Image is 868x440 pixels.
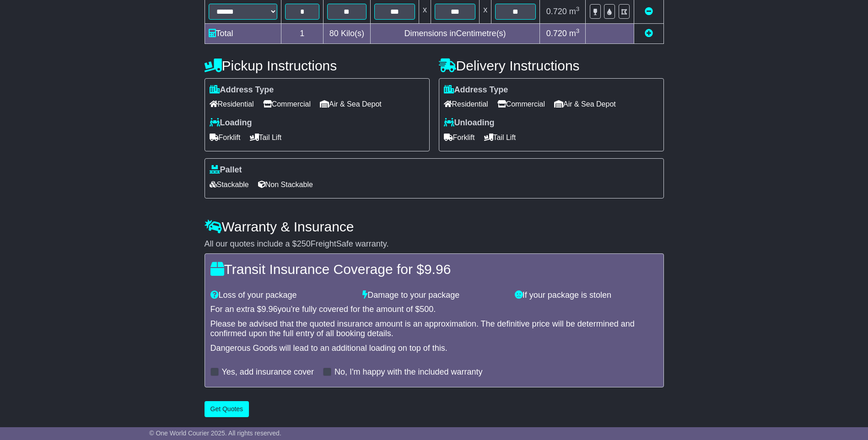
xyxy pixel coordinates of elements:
a: Add new item [645,29,653,38]
div: Loss of your package [206,290,358,300]
label: Unloading [444,118,495,128]
span: Residential [444,97,488,111]
label: Loading [210,118,252,128]
span: Forklift [210,130,241,145]
span: 80 [329,29,339,38]
span: m [569,29,580,38]
span: Commercial [497,97,545,111]
span: Air & Sea Depot [554,97,616,111]
div: For an extra $ you're fully covered for the amount of $ . [210,305,658,315]
div: Damage to your package [358,290,510,300]
label: Address Type [210,85,274,95]
span: 0.720 [546,7,567,16]
label: Address Type [444,85,508,95]
h4: Warranty & Insurance [205,219,664,234]
span: 500 [420,305,433,314]
button: Get Quotes [205,401,249,417]
sup: 3 [576,27,580,34]
div: If your package is stolen [510,290,663,300]
span: 250 [297,239,311,248]
a: Remove this item [645,7,653,16]
span: 9.96 [262,305,278,314]
span: Residential [210,97,254,111]
span: 0.720 [546,29,567,38]
span: m [569,7,580,16]
h4: Transit Insurance Coverage for $ [210,262,658,277]
span: 9.96 [424,262,451,277]
span: Tail Lift [250,130,282,145]
td: Kilo(s) [323,23,371,43]
sup: 3 [576,5,580,12]
span: Non Stackable [258,177,313,192]
label: Yes, add insurance cover [222,367,314,377]
td: 1 [281,23,323,43]
span: Air & Sea Depot [320,97,382,111]
span: © One World Courier 2025. All rights reserved. [149,429,281,437]
span: Commercial [263,97,311,111]
label: Pallet [210,165,242,175]
span: Stackable [210,177,249,192]
span: Forklift [444,130,475,145]
div: Please be advised that the quoted insurance amount is an approximation. The definitive price will... [210,319,658,339]
h4: Pickup Instructions [205,58,430,73]
span: Tail Lift [484,130,516,145]
label: No, I'm happy with the included warranty [334,367,483,377]
div: Dangerous Goods will lead to an additional loading on top of this. [210,343,658,354]
td: Total [205,23,281,43]
h4: Delivery Instructions [439,58,664,73]
td: Dimensions in Centimetre(s) [370,23,540,43]
div: All our quotes include a $ FreightSafe warranty. [205,239,664,249]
